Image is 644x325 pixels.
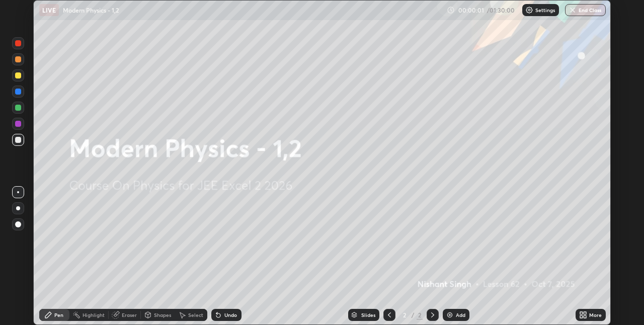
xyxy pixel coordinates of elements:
div: Shapes [154,312,171,317]
img: end-class-cross [569,6,577,14]
div: Undo [224,312,237,317]
div: Pen [54,312,63,317]
p: LIVE [42,6,56,14]
img: add-slide-button [446,311,454,319]
div: More [589,312,602,317]
div: 2 [399,312,410,318]
div: Slides [361,312,375,317]
button: End Class [565,4,606,16]
div: Eraser [122,312,137,317]
div: Highlight [83,312,105,317]
div: / [412,312,415,318]
div: Select [188,312,203,317]
img: class-settings-icons [525,6,533,14]
div: 2 [417,310,423,319]
p: Settings [535,8,555,13]
div: Add [456,312,465,317]
p: Modern Physics - 1,2 [63,6,119,14]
